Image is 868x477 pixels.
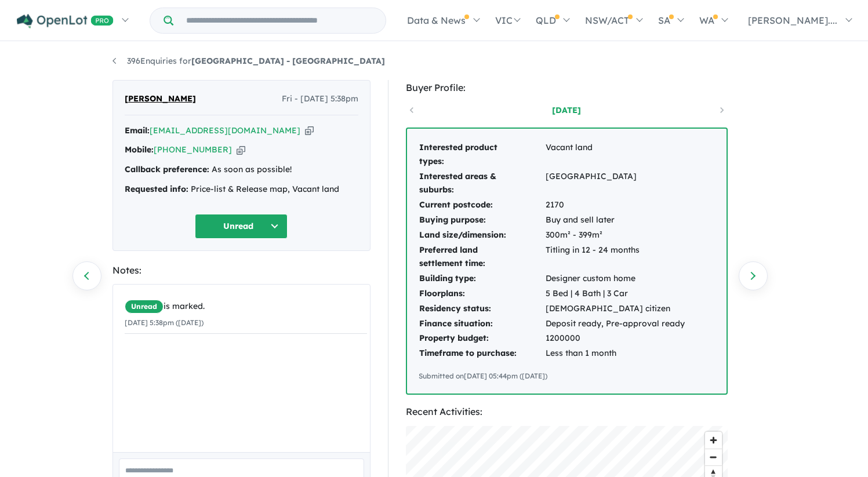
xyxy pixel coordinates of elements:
[545,140,685,169] td: Vacant land
[545,286,685,301] td: 5 Bed | 4 Bath | 3 Car
[125,164,209,174] strong: Callback preference:
[545,198,685,213] td: 2170
[125,163,358,177] div: As soon as possible!
[17,14,114,28] img: Openlot PRO Logo White
[125,318,204,327] small: [DATE] 5:38pm ([DATE])
[545,228,685,243] td: 300m² - 399m²
[705,449,722,465] button: Zoom out
[419,301,545,316] td: Residency status:
[419,140,545,169] td: Interested product types:
[419,331,545,346] td: Property budget:
[125,125,150,136] strong: Email:
[545,316,685,332] td: Deposit ready, Pre-approval ready
[125,92,196,106] span: [PERSON_NAME]
[517,104,616,116] a: [DATE]
[419,243,545,272] td: Preferred land settlement time:
[545,331,685,346] td: 1200000
[112,263,371,278] div: Notes:
[419,286,545,301] td: Floorplans:
[150,125,300,136] a: [EMAIL_ADDRESS][DOMAIN_NAME]
[125,144,154,155] strong: Mobile:
[545,346,685,361] td: Less than 1 month
[237,144,245,156] button: Copy
[125,184,188,194] strong: Requested info:
[305,125,314,137] button: Copy
[419,213,545,228] td: Buying purpose:
[176,8,383,33] input: Try estate name, suburb, builder or developer
[195,214,288,239] button: Unread
[705,432,722,449] button: Zoom in
[545,169,685,198] td: [GEOGRAPHIC_DATA]
[545,301,685,316] td: [DEMOGRAPHIC_DATA] citizen
[154,144,232,155] a: [PHONE_NUMBER]
[705,449,722,465] span: Zoom out
[545,243,685,272] td: Titling in 12 - 24 months
[406,80,728,96] div: Buyer Profile:
[191,56,385,66] strong: [GEOGRAPHIC_DATA] - [GEOGRAPHIC_DATA]
[419,370,715,382] div: Submitted on [DATE] 05:44pm ([DATE])
[545,271,685,286] td: Designer custom home
[419,271,545,286] td: Building type:
[419,169,545,198] td: Interested areas & suburbs:
[112,56,385,66] a: 396Enquiries for[GEOGRAPHIC_DATA] - [GEOGRAPHIC_DATA]
[125,183,358,196] div: Price-list & Release map, Vacant land
[419,228,545,243] td: Land size/dimension:
[419,316,545,332] td: Finance situation:
[282,92,358,106] span: Fri - [DATE] 5:38pm
[419,198,545,213] td: Current postcode:
[125,300,367,314] div: is marked.
[545,213,685,228] td: Buy and sell later
[125,300,164,314] span: Unread
[112,54,756,68] nav: breadcrumb
[406,404,728,420] div: Recent Activities:
[419,346,545,361] td: Timeframe to purchase:
[748,14,837,26] span: [PERSON_NAME]....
